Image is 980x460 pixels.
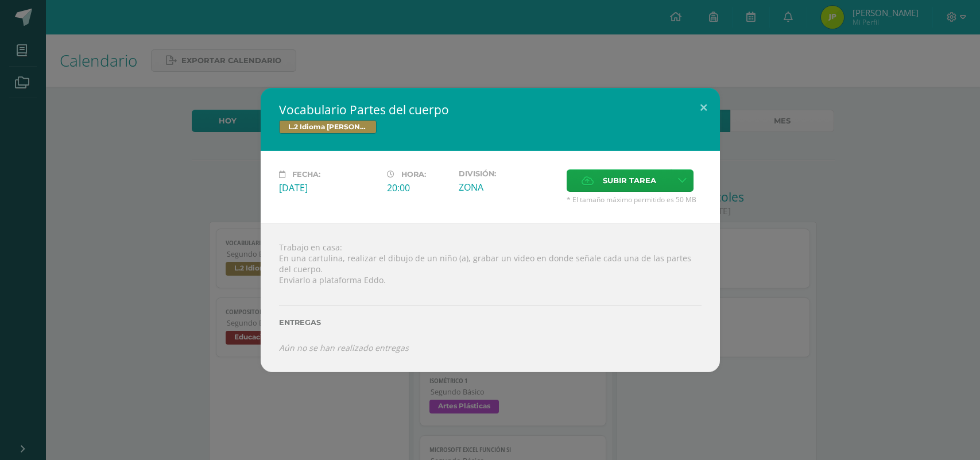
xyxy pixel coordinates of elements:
[603,170,656,191] span: Subir tarea
[459,181,557,194] div: ZONA
[279,102,702,118] h2: Vocabulario Partes del cuerpo
[279,120,377,134] span: L.2 Idioma [PERSON_NAME]
[387,181,450,194] div: 20:00
[401,170,426,179] span: Hora:
[279,342,409,353] i: Aún no se han realizado entregas
[261,223,720,372] div: Trabajo en casa: En una cartulina, realizar el dibujo de un niño (a), grabar un video en donde se...
[567,195,702,204] span: * El tamaño máximo permitido es 50 MB
[459,169,557,178] label: División:
[279,318,702,327] label: Entregas
[279,181,378,194] div: [DATE]
[292,170,320,179] span: Fecha:
[687,88,720,127] button: Close (Esc)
